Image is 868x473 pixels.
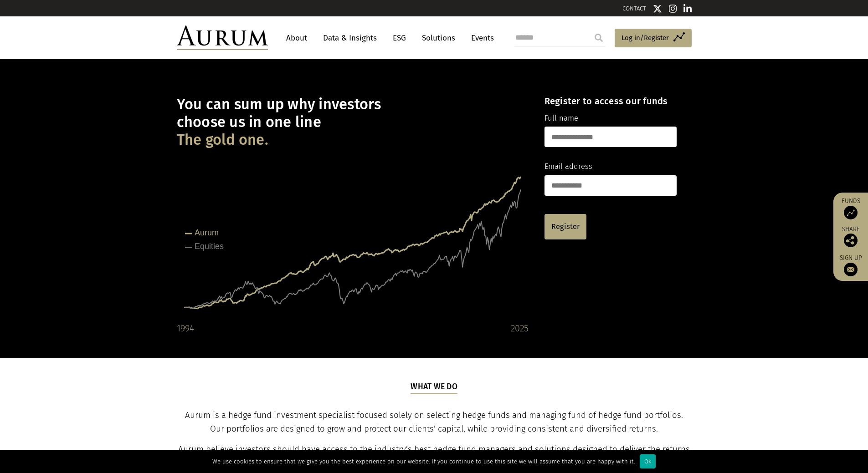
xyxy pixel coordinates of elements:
div: 2025 [511,321,529,336]
img: Sign up to our newsletter [844,263,858,276]
label: Email address [544,161,592,173]
h5: What we do [411,381,457,394]
img: Twitter icon [653,4,662,13]
img: Instagram icon [669,4,677,13]
input: Submit [590,29,608,47]
tspan: Aurum [195,228,219,237]
a: CONTACT [622,5,646,12]
span: The gold one. [177,131,268,149]
h4: Register to access our funds [544,96,677,107]
a: Solutions [417,30,460,46]
div: Ok [640,454,656,468]
h1: You can sum up why investors choose us in one line [177,96,529,149]
img: Linkedin icon [683,4,692,13]
img: Access Funds [844,206,858,219]
div: Share [838,226,863,247]
img: Share this post [844,234,858,247]
a: Data & Insights [318,30,381,46]
a: About [282,30,312,46]
label: Full name [544,112,578,124]
a: Sign up [838,254,863,276]
a: Log in/Register [615,29,692,48]
a: ESG [388,30,411,46]
a: Register [544,214,586,239]
img: Aurum [177,25,268,50]
div: 1994 [177,321,194,336]
span: Log in/Register [621,32,669,43]
a: Events [467,30,494,46]
tspan: Equities [195,242,224,251]
span: Aurum is a hedge fund investment specialist focused solely on selecting hedge funds and managing ... [185,410,683,434]
a: Funds [838,197,863,219]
